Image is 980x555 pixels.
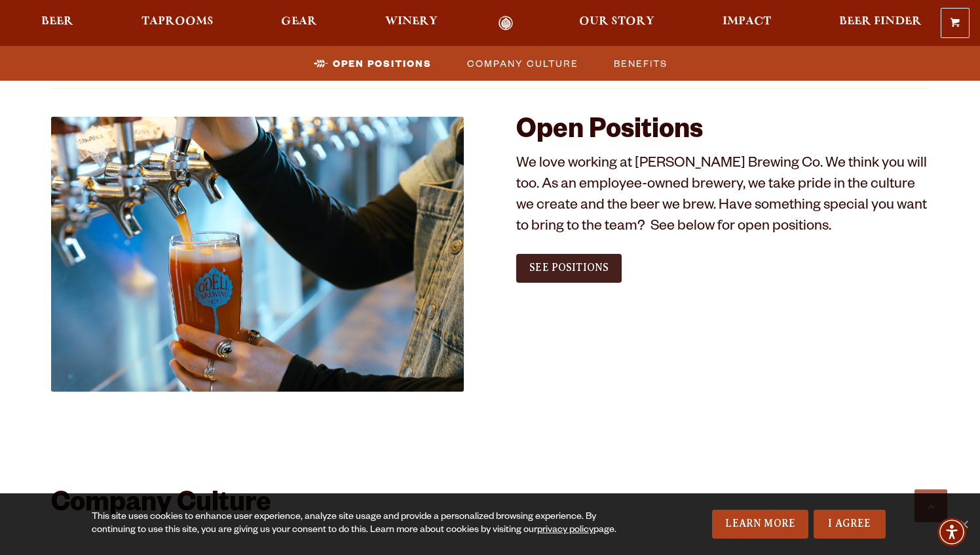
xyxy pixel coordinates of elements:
a: Our Story [571,16,663,31]
span: Our Story [579,16,654,27]
a: Benefits [606,54,674,73]
span: Beer [41,16,73,27]
span: Taprooms [141,16,214,27]
a: Beer Finder [831,16,930,31]
a: Winery [377,16,446,31]
a: Beer [33,16,82,31]
a: See Positions [516,254,622,283]
span: Winery [385,16,438,27]
span: Benefits [614,54,668,73]
a: Open Positions [306,54,438,73]
img: Jobs_1 [51,117,464,392]
a: I Agree [814,510,886,539]
span: Impact [723,16,771,27]
a: Odell Home [481,16,531,31]
div: This site uses cookies to enhance user experience, analyze site usage and provide a personalized ... [92,511,641,537]
span: Open Positions [333,54,432,73]
a: Gear [273,16,326,31]
a: privacy policy [537,525,594,536]
span: Company Culture [467,54,578,73]
p: We love working at [PERSON_NAME] Brewing Co. We think you will too. As an employee-owned brewery,... [516,155,929,239]
a: Impact [714,16,780,31]
span: Beer Finder [839,16,922,27]
a: Taprooms [133,16,222,31]
a: Scroll to top [914,489,947,522]
h2: Open Positions [516,117,929,148]
a: Company Culture [459,54,585,73]
div: Accessibility Menu [937,518,966,546]
a: Learn More [712,510,808,539]
span: See Positions [529,262,609,274]
span: Gear [281,16,317,27]
h2: Company Culture [51,490,929,522]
